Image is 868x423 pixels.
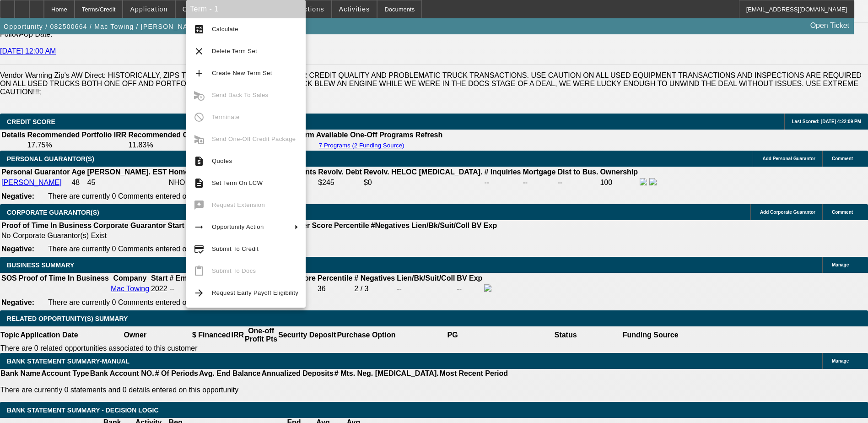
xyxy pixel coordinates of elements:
[1,168,70,176] b: Personal Guarantor
[807,18,853,33] a: Open Ticket
[415,130,443,140] th: Refresh
[354,274,395,282] b: # Negatives
[167,222,184,229] b: Start
[194,178,205,189] mat-icon: description
[832,262,849,267] span: Manage
[649,178,657,185] img: linkedin-icon.png
[1,231,501,240] td: No Corporate Guarantor(s) Exist
[7,315,128,322] span: RELATED OPPORTUNITY(S) SUMMARY
[194,156,205,167] mat-icon: request_quote
[155,369,199,378] th: # Of Periods
[411,222,469,229] b: Lien/Bk/Suit/Coll
[176,0,241,18] button: Credit Package
[832,358,849,363] span: Manage
[212,245,259,252] span: Submit To Credit
[212,70,272,76] span: Create New Term Set
[87,168,167,176] b: [PERSON_NAME]. EST
[183,5,234,13] span: Credit Package
[292,0,331,18] button: Actions
[318,274,352,282] b: Percentile
[622,326,679,344] th: Funding Source
[194,24,205,35] mat-icon: calculate
[318,285,352,293] div: 36
[332,0,377,18] button: Activities
[760,210,815,215] span: Add Corporate Guarantor
[93,222,166,229] b: Corporate Guarantor
[363,178,483,188] td: $0
[316,141,407,149] button: 7 Programs (2 Funding Source)
[194,68,205,79] mat-icon: add
[212,48,257,54] span: Delete Term Set
[41,369,90,378] th: Account Type
[557,178,599,188] td: --
[48,298,242,306] span: There are currently 0 Comments entered on this opportunity
[169,168,236,176] b: Home Owner Since
[151,274,167,282] b: Start
[4,23,201,30] span: Opportunity / 082500664 / Mac Towing / [PERSON_NAME]
[212,179,263,186] span: Set Term On LCW
[523,168,556,176] b: Mortgage
[71,168,85,176] b: Age
[318,178,362,188] td: $245
[484,284,491,292] img: facebook-icon.png
[1,274,17,283] th: SOS
[371,222,410,229] b: #Negatives
[396,326,509,344] th: PG
[1,298,34,306] b: Negative:
[509,326,622,344] th: Status
[1,130,26,140] th: Details
[71,178,86,188] td: 48
[336,326,396,344] th: Purchase Option
[339,5,370,13] span: Activities
[7,407,159,414] span: Bank Statement Summary - Decision Logic
[27,141,127,150] td: 17.75%
[27,130,127,140] th: Recommended Portfolio IRR
[334,222,369,229] b: Percentile
[244,326,278,344] th: One-off Profit Pts
[471,222,497,229] b: BV Exp
[484,178,521,188] td: --
[1,221,92,230] th: Proof of Time In Business
[7,358,129,365] span: BANK STATEMENT SUMMARY-MANUAL
[640,178,647,185] img: facebook-icon.png
[318,168,362,176] b: Revolv. Debt
[192,326,231,344] th: $ Financed
[212,26,238,33] span: Calculate
[1,179,62,186] a: [PERSON_NAME]
[123,0,174,18] button: Application
[7,155,94,163] span: PERSONAL GUARANTOR(S)
[1,245,34,253] b: Negative:
[762,156,815,161] span: Add Personal Guarantor
[18,274,109,283] th: Proof of Time In Business
[231,326,244,344] th: IRR
[1,192,34,200] b: Negative:
[212,157,232,164] span: Quotes
[212,223,264,230] span: Opportunity Action
[600,168,638,176] b: Ownership
[87,178,167,188] td: 45
[20,326,78,344] th: Application Date
[243,274,315,282] b: Paynet Master Score
[130,5,167,13] span: Application
[90,369,155,378] th: Bank Account NO.
[334,369,439,378] th: # Mts. Neg. [MEDICAL_DATA].
[354,285,395,293] div: 2 / 3
[79,326,192,344] th: Owner
[364,168,483,176] b: Revolv. HELOC [MEDICAL_DATA].
[7,118,55,125] span: CREDIT SCORE
[168,178,236,188] td: NHO
[194,222,205,233] mat-icon: arrow_right_alt
[832,156,853,161] span: Comment
[199,369,261,378] th: Avg. End Balance
[212,289,298,296] span: Request Early Payoff Eligibility
[194,46,205,57] mat-icon: clear
[523,178,556,188] td: --
[261,369,334,378] th: Annualized Deposits
[599,178,638,188] td: 100
[48,245,242,253] span: There are currently 0 Comments entered on this opportunity
[484,168,521,176] b: # Inquiries
[48,192,242,200] span: There are currently 0 Comments entered on this opportunity
[7,209,99,216] span: CORPORATE GUARANTOR(S)
[316,130,414,140] th: Available One-Off Programs
[7,261,74,269] span: BUSINESS SUMMARY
